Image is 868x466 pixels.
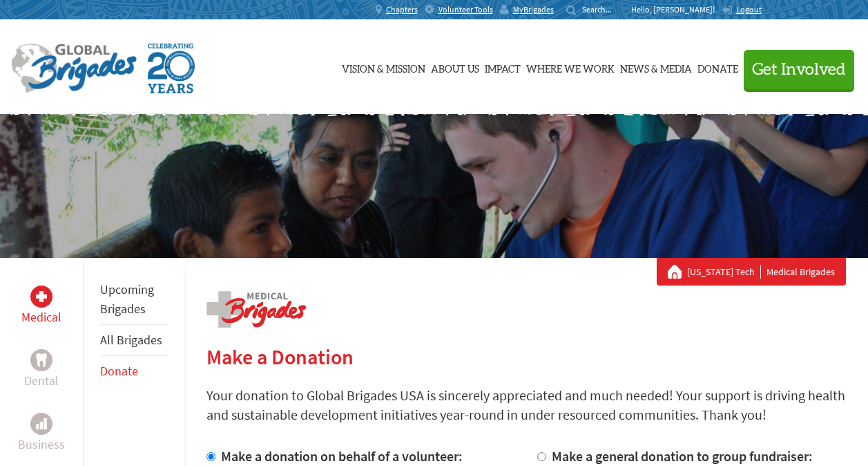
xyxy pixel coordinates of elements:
a: Vision & Mission [342,32,425,102]
a: Where We Work [526,32,615,102]
a: About Us [431,32,479,102]
a: All Brigades [100,332,162,348]
span: MyBrigades [513,4,554,15]
label: Make a general donation to group fundraiser: [552,447,813,465]
h2: Make a Donation [206,344,846,369]
span: Volunteer Tools [438,4,493,15]
p: Business [18,435,65,454]
p: Medical [21,308,61,327]
div: Dental [30,349,52,371]
p: Hello, [PERSON_NAME]! [631,4,722,15]
img: Medical [36,291,47,302]
span: Get Involved [752,62,846,78]
img: logo-medical.png [206,291,306,328]
a: BusinessBusiness [18,413,65,454]
img: Global Brigades Logo [11,44,137,93]
li: Donate [100,356,168,386]
span: Chapters [386,4,418,15]
a: Upcoming Brigades [100,281,154,317]
label: Make a donation on behalf of a volunteer: [221,447,463,465]
a: Impact [485,32,521,102]
div: Medical [30,286,52,308]
a: News & Media [620,32,692,102]
div: Business [30,413,52,435]
a: MedicalMedical [21,286,61,327]
p: Your donation to Global Brigades USA is sincerely appreciated and much needed! Your support is dr... [206,386,846,425]
a: DentalDental [24,349,59,391]
a: Donate [697,32,738,102]
span: Logout [736,4,762,15]
a: Logout [722,4,762,15]
li: All Brigades [100,325,168,356]
img: Dental [36,353,47,366]
img: Global Brigades Celebrating 20 Years [148,44,195,93]
a: [US_STATE] Tech [687,265,761,279]
a: Donate [100,363,138,379]
button: Get Involved [744,50,854,89]
input: Search... [582,4,621,15]
div: Medical Brigades [668,265,835,279]
p: Dental [24,371,59,391]
img: Business [36,418,47,429]
li: Upcoming Brigades [100,274,168,325]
